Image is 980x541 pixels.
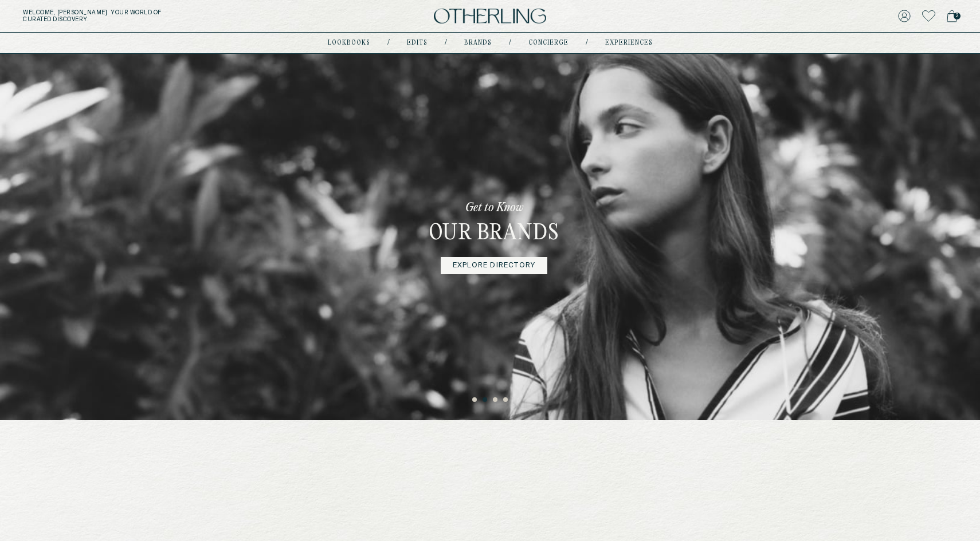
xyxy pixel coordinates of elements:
a: experiences [605,40,653,46]
p: Get to Know [465,200,523,216]
a: concierge [528,40,569,46]
button: 4 [503,397,509,403]
div: / [445,38,447,48]
div: / [387,38,390,48]
a: lookbooks [328,40,370,46]
span: 2 [954,13,961,19]
button: 3 [493,397,499,403]
button: 1 [472,397,478,403]
img: logo [434,9,546,24]
h5: Welcome, [PERSON_NAME] . Your world of curated discovery. [23,9,303,23]
a: 2 [947,8,957,24]
div: / [586,38,588,48]
h3: Our Brands [429,220,559,248]
a: Edits [407,40,428,46]
button: 2 [483,397,488,403]
a: Explore Directory [441,257,547,274]
div: / [509,38,511,48]
a: Brands [464,40,492,46]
